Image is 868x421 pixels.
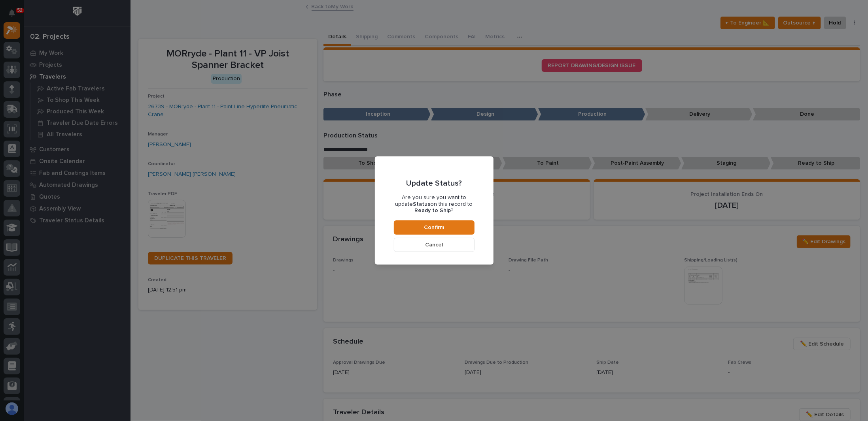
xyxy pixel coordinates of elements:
button: Confirm [394,220,475,235]
p: Are you sure you want to update on this record to ? [394,194,475,214]
span: Confirm [424,224,444,231]
b: Status [413,201,431,207]
button: Cancel [394,238,475,252]
p: Update Status? [406,179,462,188]
span: Cancel [425,241,443,248]
b: Ready to Ship [415,208,451,213]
